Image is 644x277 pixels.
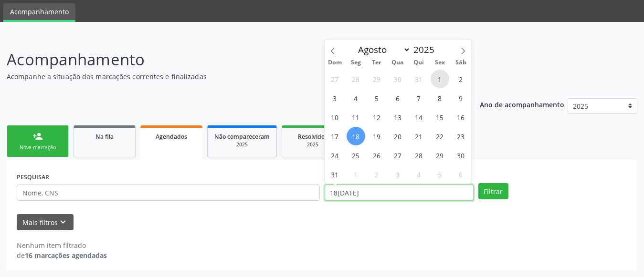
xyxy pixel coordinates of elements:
[347,70,365,88] span: Julho 28, 2025
[389,165,407,184] span: Setembro 3, 2025
[347,108,365,126] span: Agosto 11, 2025
[452,165,470,184] span: Setembro 6, 2025
[326,165,344,184] span: Agosto 31, 2025
[408,60,429,66] span: Qui
[7,48,448,72] p: Acompanhamento
[478,183,508,199] button: Filtrar
[347,127,365,145] span: Agosto 18, 2025
[347,89,365,107] span: Agosto 4, 2025
[452,89,470,107] span: Agosto 9, 2025
[326,127,344,145] span: Agosto 17, 2025
[17,185,320,201] input: Nome, CNS
[410,70,428,88] span: Julho 31, 2025
[58,217,68,227] i: keyboard_arrow_down
[14,144,62,151] div: Nova marcação
[366,60,387,66] span: Ter
[7,72,448,82] p: Acompanhe a situação das marcações correntes e finalizadas
[410,108,428,126] span: Agosto 14, 2025
[431,89,449,107] span: Agosto 8, 2025
[326,108,344,126] span: Agosto 10, 2025
[354,43,411,56] select: Month
[411,43,442,56] input: Year
[431,70,449,88] span: Agosto 1, 2025
[32,131,43,142] div: person_add
[368,146,386,164] span: Agosto 26, 2025
[347,146,365,164] span: Agosto 25, 2025
[452,108,470,126] span: Agosto 16, 2025
[429,60,450,66] span: Sex
[17,170,49,185] label: PESQUISAR
[431,127,449,145] span: Agosto 22, 2025
[368,108,386,126] span: Agosto 12, 2025
[389,146,407,164] span: Agosto 27, 2025
[389,89,407,107] span: Agosto 6, 2025
[450,60,471,66] span: Sáb
[410,127,428,145] span: Agosto 21, 2025
[326,146,344,164] span: Agosto 24, 2025
[347,165,365,184] span: Setembro 1, 2025
[17,240,107,250] div: Nenhum item filtrado
[345,60,366,66] span: Seg
[368,89,386,107] span: Agosto 5, 2025
[389,127,407,145] span: Agosto 20, 2025
[452,127,470,145] span: Agosto 23, 2025
[389,70,407,88] span: Julho 30, 2025
[431,165,449,184] span: Setembro 5, 2025
[431,146,449,164] span: Agosto 29, 2025
[431,108,449,126] span: Agosto 15, 2025
[410,165,428,184] span: Setembro 4, 2025
[410,146,428,164] span: Agosto 28, 2025
[480,98,564,110] p: Ano de acompanhamento
[214,133,270,141] span: Não compareceram
[387,60,408,66] span: Qua
[3,3,75,22] a: Acompanhamento
[325,60,346,66] span: Dom
[368,165,386,184] span: Setembro 2, 2025
[95,133,114,141] span: Na fila
[389,108,407,126] span: Agosto 13, 2025
[214,141,270,148] div: 2025
[17,214,74,231] button: Mais filtroskeyboard_arrow_down
[156,133,187,141] span: Agendados
[368,70,386,88] span: Julho 29, 2025
[17,250,107,260] div: de
[410,89,428,107] span: Agosto 7, 2025
[298,133,327,141] span: Resolvidos
[368,127,386,145] span: Agosto 19, 2025
[289,141,337,148] div: 2025
[326,70,344,88] span: Julho 27, 2025
[326,89,344,107] span: Agosto 3, 2025
[325,185,474,201] input: Selecione um intervalo
[452,70,470,88] span: Agosto 2, 2025
[452,146,470,164] span: Agosto 30, 2025
[25,251,107,260] strong: 16 marcações agendadas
